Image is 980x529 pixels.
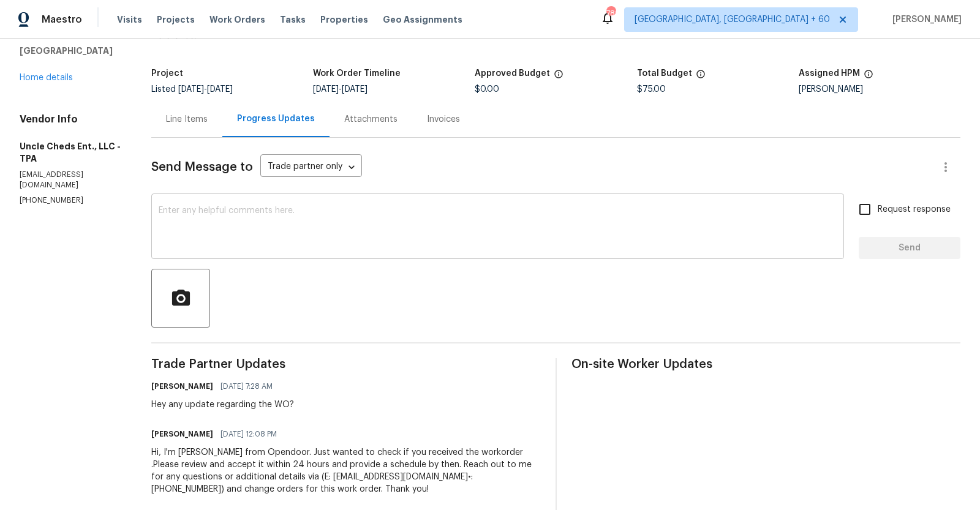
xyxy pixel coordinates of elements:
a: Home details [20,73,73,82]
h5: Work Order Timeline [313,69,401,78]
span: Properties [320,13,368,26]
span: - [313,85,367,94]
p: [PHONE_NUMBER] [20,195,122,206]
div: Attachments [344,113,398,126]
div: Hey any update regarding the WO? [151,399,294,411]
span: [DATE] [178,85,204,94]
span: Trade Partner Updates [151,358,540,370]
span: [DATE] 12:08 PM [221,428,277,440]
h6: [PERSON_NAME] [151,428,213,440]
span: [DATE] [313,85,339,94]
h4: Vendor Info [20,113,122,126]
h6: [PERSON_NAME] [151,380,213,392]
span: Work Orders [209,13,265,26]
div: 789 [606,7,615,20]
span: Projects [157,13,195,26]
h5: [GEOGRAPHIC_DATA] [20,45,122,57]
span: Listed [151,85,233,94]
div: Hi, I'm [PERSON_NAME] from Opendoor. Just wanted to check if you received the workorder .Please r... [151,446,540,495]
div: Invoices [427,113,460,126]
span: - [178,85,233,94]
h5: Assigned HPM [799,69,860,78]
span: Tasks [280,15,306,24]
h5: Approved Budget [475,69,550,78]
div: [PERSON_NAME] [799,85,960,94]
span: Visits [117,13,142,26]
div: Progress Updates [237,113,315,125]
span: The total cost of line items that have been approved by both Opendoor and the Trade Partner. This... [554,69,563,85]
h5: Total Budget [637,69,692,78]
span: $75.00 [637,85,666,94]
span: [PERSON_NAME] [888,13,962,26]
span: [DATE] 7:28 AM [221,380,273,392]
h5: Uncle Cheds Ent., LLC - TPA [20,140,122,165]
span: Request response [878,203,951,216]
div: Trade partner only [260,157,362,178]
span: [DATE] [207,85,233,94]
h5: Project [151,69,183,78]
span: Send Message to [151,161,253,173]
span: The hpm assigned to this work order. [864,69,873,85]
div: Line Items [166,113,208,126]
span: $0.00 [475,85,499,94]
span: On-site Worker Updates [571,358,960,370]
span: [DATE] [342,85,367,94]
span: The total cost of line items that have been proposed by Opendoor. This sum includes line items th... [696,69,706,85]
p: [EMAIL_ADDRESS][DOMAIN_NAME] [20,170,122,190]
span: Maestro [42,13,82,26]
span: Geo Assignments [383,13,462,26]
span: [GEOGRAPHIC_DATA], [GEOGRAPHIC_DATA] + 60 [635,13,830,26]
